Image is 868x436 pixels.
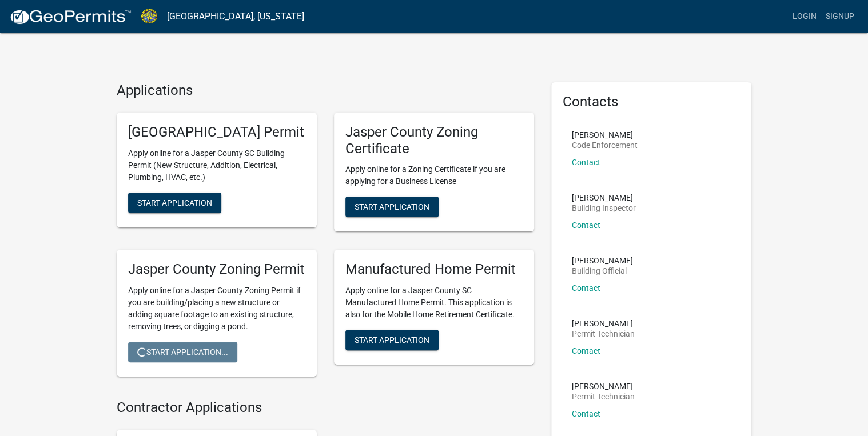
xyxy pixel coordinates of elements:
[572,319,635,327] p: [PERSON_NAME]
[563,94,740,110] h5: Contacts
[572,204,636,212] p: Building Inspector
[345,285,523,321] p: Apply online for a Jasper County SC Manufactured Home Permit. This application is also for the Mo...
[128,261,305,278] h5: Jasper County Zoning Permit
[572,382,635,390] p: [PERSON_NAME]
[572,346,600,355] a: Contact
[572,393,635,401] p: Permit Technician
[572,194,636,202] p: [PERSON_NAME]
[117,82,534,386] wm-workflow-list-section: Applications
[167,7,304,26] a: [GEOGRAPHIC_DATA], [US_STATE]
[117,82,534,99] h4: Applications
[117,399,534,416] h4: Contractor Applications
[345,124,523,157] h5: Jasper County Zoning Certificate
[821,6,859,27] a: Signup
[572,257,633,265] p: [PERSON_NAME]
[572,131,638,139] p: [PERSON_NAME]
[788,6,821,27] a: Login
[345,330,439,350] button: Start Application
[572,158,600,167] a: Contact
[128,147,305,183] p: Apply online for a Jasper County SC Building Permit (New Structure, Addition, Electrical, Plumbin...
[128,193,221,213] button: Start Application
[128,285,305,333] p: Apply online for a Jasper County Zoning Permit if you are building/placing a new structure or add...
[141,9,158,24] img: Jasper County, South Carolina
[345,261,523,278] h5: Manufactured Home Permit
[355,335,429,345] span: Start Application
[572,141,638,149] p: Code Enforcement
[128,124,305,141] h5: [GEOGRAPHIC_DATA] Permit
[355,202,429,211] span: Start Application
[137,347,228,357] span: Start Application...
[572,221,600,230] a: Contact
[128,342,237,362] button: Start Application...
[572,283,600,293] a: Contact
[572,409,600,418] a: Contact
[572,267,633,275] p: Building Official
[345,197,439,217] button: Start Application
[137,198,212,207] span: Start Application
[572,330,635,338] p: Permit Technician
[345,163,523,187] p: Apply online for a Zoning Certificate if you are applying for a Business License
